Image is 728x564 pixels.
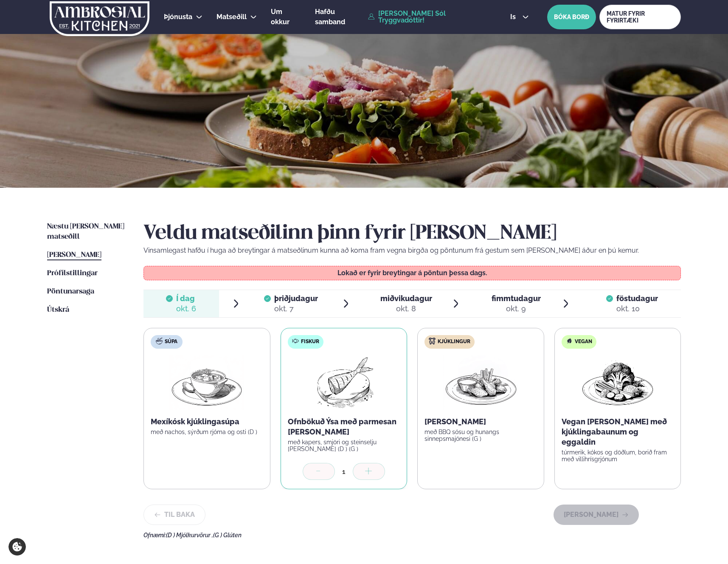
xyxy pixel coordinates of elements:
span: Fiskur [301,338,319,345]
span: [PERSON_NAME] [47,251,101,259]
p: með nachos, sýrðum rjóma og osti (D ) [151,429,263,435]
div: okt. 8 [380,304,432,314]
span: Útskrá [47,306,69,313]
a: [PERSON_NAME] [47,250,101,260]
span: Pöntunarsaga [47,288,94,295]
div: okt. 10 [616,304,658,314]
span: miðvikudagur [380,294,432,303]
div: 1 [335,467,353,477]
h2: Veldu matseðilinn þinn fyrir [PERSON_NAME] [143,222,681,245]
p: Vinsamlegast hafðu í huga að breytingar á matseðlinum kunna að koma fram vegna birgða og pöntunum... [143,245,681,256]
p: túrmerik, kókos og döðlum, borið fram með villihrísgrjónum [562,449,674,462]
img: Vegan.svg [566,338,573,344]
span: föstudagur [616,294,658,303]
a: Pöntunarsaga [47,287,94,297]
p: [PERSON_NAME] [424,417,537,427]
img: chicken.svg [429,338,436,344]
button: [PERSON_NAME] [554,505,639,525]
span: Næstu [PERSON_NAME] matseðill [47,223,124,240]
img: soup.svg [156,338,163,344]
p: Mexíkósk kjúklingasúpa [151,417,263,427]
img: fish.svg [292,338,299,344]
p: Lokað er fyrir breytingar á pöntun þessa dags. [152,270,672,276]
span: þriðjudagur [274,294,318,303]
div: okt. 6 [176,304,196,314]
img: Vegan.png [580,355,655,410]
a: Matseðill [216,12,247,22]
div: okt. 9 [492,304,541,314]
p: Ofnbökuð Ýsa með parmesan [PERSON_NAME] [288,417,400,437]
span: Vegan [575,338,592,345]
p: Vegan [PERSON_NAME] með kjúklingabaunum og eggaldin [562,417,674,447]
img: Chicken-wings-legs.png [443,355,518,410]
img: Soup.png [169,355,244,410]
span: Súpa [165,338,177,345]
div: okt. 7 [274,304,318,314]
span: Í dag [176,293,196,304]
a: MATUR FYRIR FYRIRTÆKI [599,5,681,29]
button: is [503,14,535,20]
div: Ofnæmi: [143,532,681,539]
span: Matseðill [216,13,247,21]
span: is [510,14,518,20]
a: Cookie settings [8,538,26,556]
span: fimmtudagur [492,294,541,303]
a: Um okkur [271,7,301,27]
span: (D ) Mjólkurvörur , [166,532,213,539]
a: Hafðu samband [315,7,364,27]
img: logo [49,1,150,36]
span: Þjónusta [164,13,192,21]
span: Prófílstillingar [47,270,98,277]
a: Útskrá [47,305,69,315]
a: Næstu [PERSON_NAME] matseðill [47,222,126,242]
button: BÓKA BORÐ [547,5,596,29]
span: Um okkur [271,8,290,26]
button: Til baka [143,505,205,525]
p: með kapers, smjöri og steinselju [PERSON_NAME] (D ) (G ) [288,439,400,452]
span: Kjúklingur [438,338,470,345]
a: Prófílstillingar [47,268,98,279]
span: Hafðu samband [315,8,345,26]
a: [PERSON_NAME] Sól Tryggvadóttir! [368,10,491,24]
span: (G ) Glúten [213,532,242,539]
a: Þjónusta [164,12,192,22]
p: með BBQ sósu og hunangs sinnepsmajónesi (G ) [424,429,537,442]
img: Fish.png [306,355,381,410]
